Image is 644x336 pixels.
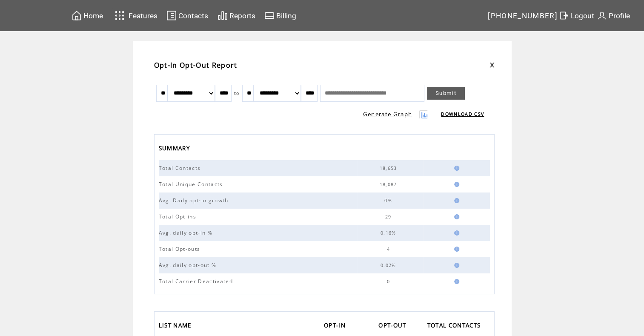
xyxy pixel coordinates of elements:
[559,10,569,21] img: exit.svg
[159,319,194,333] span: LIST NAME
[159,181,225,188] span: Total Unique Contacts
[427,319,483,333] span: TOTAL CONTACTS
[111,7,159,24] a: Features
[597,10,607,21] img: profile.svg
[386,246,392,252] span: 4
[452,198,459,203] img: help.gif
[83,11,103,20] span: Home
[452,230,459,235] img: help.gif
[385,214,394,220] span: 29
[218,10,228,21] img: chart.svg
[381,230,398,236] span: 0.16%
[178,11,208,20] span: Contacts
[452,166,459,171] img: help.gif
[263,9,298,22] a: Billing
[159,278,235,285] span: Total Carrier Deactivated
[216,9,257,22] a: Reports
[452,279,459,284] img: help.gif
[381,262,398,268] span: 0.02%
[558,9,595,22] a: Logout
[276,11,296,20] span: Billing
[452,214,459,219] img: help.gif
[452,182,459,187] img: help.gif
[384,198,394,204] span: 0%
[452,263,459,268] img: help.gif
[363,110,412,118] a: Generate Graph
[380,181,399,187] span: 18,087
[72,10,82,21] img: home.svg
[165,9,209,22] a: Contacts
[112,9,127,23] img: features.svg
[427,319,485,333] a: TOTAL CONTACTS
[159,245,203,253] span: Total Opt-outs
[159,197,231,204] span: Avg. Daily opt-in growth
[441,111,484,117] a: DOWNLOAD CSV
[129,11,157,20] span: Features
[159,319,196,333] a: LIST NAME
[229,11,255,20] span: Reports
[378,319,408,333] span: OPT-OUT
[378,319,410,333] a: OPT-OUT
[595,9,631,22] a: Profile
[154,60,238,70] span: Opt-In Opt-Out Report
[264,10,275,21] img: creidtcard.svg
[234,90,240,96] span: to
[166,10,177,21] img: contacts.svg
[386,279,392,284] span: 0
[324,319,348,333] span: OPT-IN
[324,319,350,333] a: OPT-IN
[159,142,192,156] span: SUMMARY
[380,165,399,171] span: 18,653
[609,11,630,20] span: Profile
[488,11,558,20] span: [PHONE_NUMBER]
[571,11,594,20] span: Logout
[452,247,459,252] img: help.gif
[159,229,215,236] span: Avg. daily opt-in %
[70,9,104,22] a: Home
[159,261,219,269] span: Avg. daily opt-out %
[159,164,203,172] span: Total Contacts
[427,87,465,100] a: Submit
[159,213,198,220] span: Total Opt-ins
